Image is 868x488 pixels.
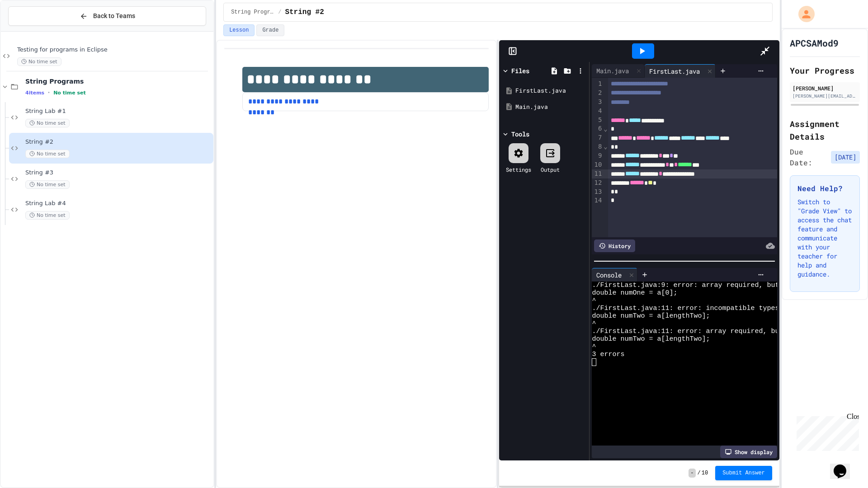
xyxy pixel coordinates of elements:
[790,37,839,49] h1: APCSAMod9
[797,197,852,279] p: Switch to "Grade View" to access the chat feature and communicate with your teacher for help and ...
[25,138,212,146] span: String #2
[592,151,603,160] div: 9
[592,289,677,297] span: double numOne = a[0];
[790,64,860,77] h2: Your Progress
[592,142,603,151] div: 8
[592,169,603,178] div: 11
[8,6,206,26] button: Back to Teams
[594,239,635,252] div: History
[592,66,633,75] div: Main.java
[592,268,637,282] div: Console
[592,188,603,197] div: 13
[25,108,212,115] span: String Lab #1
[25,180,70,189] span: No time set
[592,312,710,320] span: double numTwo = a[lengthTwo];
[25,211,70,220] span: No time set
[592,178,603,188] div: 12
[25,77,212,85] span: String Programs
[645,66,704,76] div: FirstLast.java
[17,46,212,54] span: Testing for programs in Eclipse
[53,90,86,96] span: No time set
[592,133,603,142] div: 7
[592,297,596,305] span: ^
[231,9,274,16] span: String Programs
[541,165,560,174] div: Output
[25,200,212,207] span: String Lab #4
[715,466,772,480] button: Submit Answer
[592,196,603,205] div: 14
[790,117,860,143] h2: Assignment Details
[25,169,212,177] span: String #3
[603,143,608,150] span: Fold line
[790,146,827,168] span: Due Date:
[793,413,859,451] iframe: chat widget
[793,84,857,92] div: [PERSON_NAME]
[831,151,860,164] span: [DATE]
[592,64,645,78] div: Main.java
[48,89,50,96] span: •
[592,107,603,116] div: 4
[793,93,857,99] div: [PERSON_NAME][EMAIL_ADDRESS][DOMAIN_NAME]
[506,165,531,174] div: Settings
[93,11,135,21] span: Back to Teams
[4,4,62,57] div: Chat with us now!Close
[698,469,701,477] span: /
[592,80,603,89] div: 1
[25,90,44,96] span: 4 items
[592,98,603,107] div: 3
[797,183,852,194] h3: Need Help?
[789,4,817,24] div: My Account
[511,129,529,139] div: Tools
[592,351,624,358] span: 3 errors
[603,125,608,132] span: Fold line
[592,320,596,328] span: ^
[25,150,70,158] span: No time set
[722,469,765,477] span: Submit Answer
[702,469,708,477] span: 10
[592,89,603,98] div: 2
[592,282,832,289] span: ./FirstLast.java:9: error: array required, but String found
[592,270,626,280] div: Console
[256,24,284,36] button: Grade
[645,64,716,78] div: FirstLast.java
[25,119,70,127] span: No time set
[223,24,255,36] button: Lesson
[592,343,596,351] span: ^
[689,469,695,478] span: -
[511,66,529,75] div: Files
[830,452,859,479] iframe: chat widget
[592,328,836,335] span: ./FirstLast.java:11: error: array required, but String found
[278,9,281,16] span: /
[515,86,586,95] div: FirstLast.java
[592,160,603,169] div: 10
[592,124,603,133] div: 6
[515,103,586,112] div: Main.java
[285,7,324,18] span: String #2
[17,57,61,66] span: No time set
[592,335,710,343] span: double numTwo = a[lengthTwo];
[592,116,603,125] div: 5
[720,446,777,458] div: Show display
